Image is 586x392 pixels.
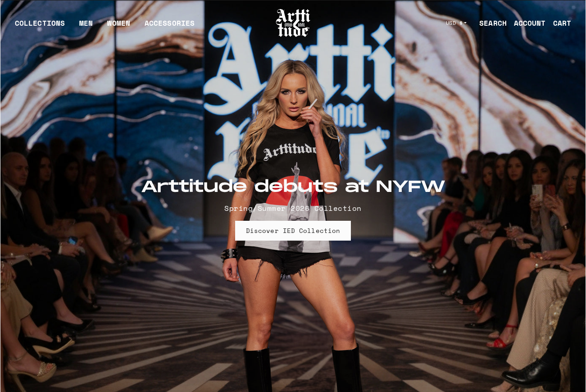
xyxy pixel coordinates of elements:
button: USD $ [441,13,472,33]
div: ACCESSORIES [145,18,195,36]
h2: Arttitude debuts at NYFW [141,178,445,197]
ul: Main navigation [8,18,202,36]
a: ACCOUNT [507,14,546,32]
div: CART [553,18,571,28]
p: Spring/Summer 2026 Collection [141,203,445,214]
a: Discover IED Collection [235,221,351,241]
div: COLLECTIONS [15,18,65,36]
a: SEARCH [472,14,507,32]
a: WOMEN [107,18,130,36]
img: Arttitude [275,8,311,38]
span: USD $ [446,19,463,27]
a: MEN [79,18,93,36]
a: Open cart [546,14,571,32]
